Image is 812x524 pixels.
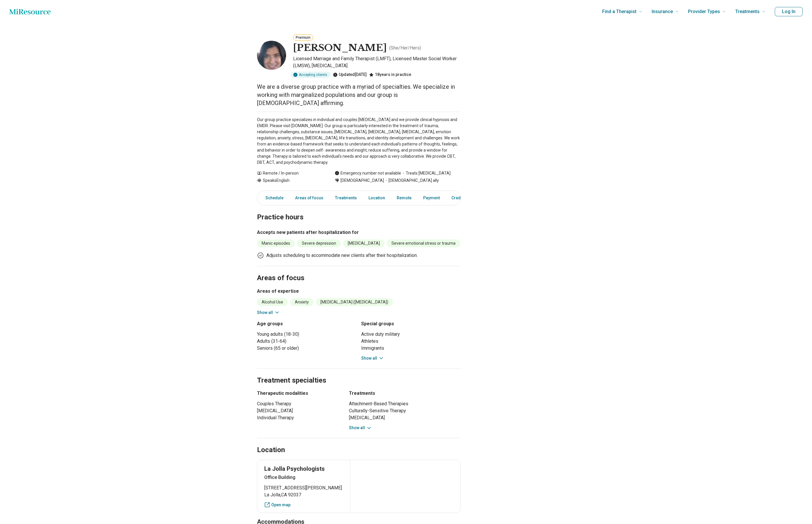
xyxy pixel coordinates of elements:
[290,298,313,306] li: Anxiety
[9,6,51,17] a: Home page
[293,55,461,69] p: Licensed Marriage and Family Therapist (LMFT), Licensed Master Social Worker (LMSW), [MEDICAL_DATA]
[264,491,343,498] span: La Jolla , CA 92037
[361,338,461,345] li: Athletes
[401,170,451,176] span: Treats [MEDICAL_DATA]
[361,320,461,327] h3: Special groups
[349,414,461,421] li: [MEDICAL_DATA]
[365,192,389,204] a: Location
[369,72,411,78] div: 18 years in practice
[257,310,280,316] button: Show all
[264,502,343,508] a: Open map
[257,345,357,352] li: Seniors (65 or older)
[389,45,421,51] p: ( She/Her/Hers )
[735,8,760,16] span: Treatments
[257,298,288,306] li: Alcohol Use
[602,8,637,16] span: Find a Therapist
[448,192,477,204] a: Credentials
[257,288,461,295] h3: Areas of expertise
[293,42,387,54] h1: [PERSON_NAME]
[293,34,313,41] button: Premium
[257,331,357,338] li: Young adults (18-30)
[291,72,331,78] div: Accepting clients
[257,117,461,166] p: Our group practice specializes in individual and couples [MEDICAL_DATA] and we provide clinical h...
[316,298,393,306] li: [MEDICAL_DATA] ([MEDICAL_DATA])
[257,320,357,327] h3: Age groups
[257,400,338,407] li: Couples Therapy
[333,72,367,78] div: Updated [DATE]
[257,229,461,236] h3: Accepts new patients after hospitalization for
[384,177,439,184] span: [DEMOGRAPHIC_DATA] ally
[257,177,323,184] div: Speaks English
[361,355,384,361] button: Show all
[257,239,295,247] li: Manic episodes
[349,407,461,414] li: Culturally-Sensitive Therapy
[257,259,461,283] h2: Areas of focus
[264,484,343,491] span: [STREET_ADDRESS][PERSON_NAME]
[257,170,323,176] div: Remote / In-person
[393,192,415,204] a: Remote
[297,239,341,247] li: Severe depression
[349,425,372,431] button: Show all
[652,8,673,16] span: Insurance
[420,192,443,204] a: Payment
[361,331,461,338] li: Active duty military
[331,192,360,204] a: Treatments
[257,83,461,107] p: We are a diverse group practice with a myriad of specialties. We specialize in working with margi...
[361,345,461,352] li: Immigrants
[257,414,338,421] li: Individual Therapy
[257,41,286,70] img: Julie Manoogian, Licensed Marriage and Family Therapist (LMFT)
[257,390,338,397] h3: Therapeutic modalities
[387,239,460,247] li: Severe emotional stress or trauma
[688,8,720,16] span: Provider Types
[258,192,287,204] a: Schedule
[341,177,384,184] span: [DEMOGRAPHIC_DATA]
[257,362,461,386] h2: Treatment specialties
[343,239,384,247] li: [MEDICAL_DATA]
[257,445,285,455] h2: Location
[257,407,338,414] li: [MEDICAL_DATA]
[335,170,401,176] div: Emergency number not available
[257,338,357,345] li: Adults (31-64)
[266,252,418,259] p: Adjusts scheduling to accommodate new clients after their hospitalization.
[775,7,803,16] button: Log In
[257,198,461,222] h2: Practice hours
[264,474,343,481] p: Office Building
[264,465,343,473] p: La Jolla Psychologists
[349,390,461,397] h3: Treatments
[349,400,461,407] li: Attachment-Based Therapies
[292,192,327,204] a: Areas of focus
